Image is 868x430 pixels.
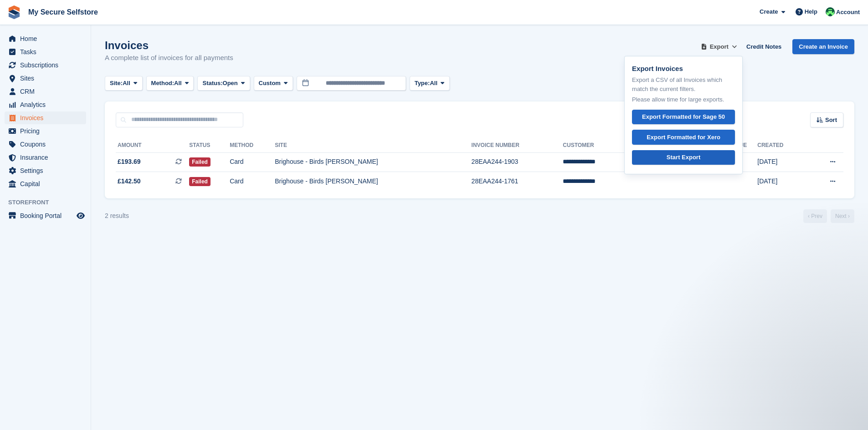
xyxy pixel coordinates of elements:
a: Export Formatted for Xero [632,130,735,145]
a: menu [5,138,86,151]
span: Invoices [20,111,75,124]
span: Create [760,7,778,16]
button: Export [699,39,739,54]
span: Type: [415,79,430,88]
button: Type: All [410,76,450,91]
p: A complete list of invoices for all payments [105,53,233,63]
td: 28EAA244-1903 [472,152,563,172]
div: Start Export [667,153,700,162]
th: Amount [116,138,189,153]
a: Export Formatted for Sage 50 [632,110,735,125]
span: £193.69 [118,157,141,167]
p: Export Invoices [632,64,735,74]
span: CRM [20,85,75,98]
span: Coupons [20,138,75,151]
a: Create an Invoice [792,39,854,54]
img: Vickie Wedge [826,7,835,16]
span: Settings [20,164,75,177]
div: 2 results [105,211,129,221]
td: Brighouse - Birds [PERSON_NAME] [275,152,471,172]
span: Failed [189,157,211,167]
a: menu [5,125,86,137]
span: Sites [20,72,75,85]
a: menu [5,46,86,58]
div: Export Formatted for Sage 50 [642,112,725,121]
span: Subscriptions [20,59,75,71]
span: Custom [259,79,281,88]
span: Site: [110,79,123,88]
a: Next [831,209,854,223]
a: Previous [803,209,827,223]
button: Custom [254,76,293,91]
span: Sort [825,116,837,125]
td: [DATE] [757,172,807,191]
span: Analytics [20,98,75,111]
td: Card [230,172,275,191]
p: Export a CSV of all Invoices which match the current filters. [632,76,735,93]
th: Invoice Number [472,138,563,153]
span: Method: [151,79,175,88]
span: Open [223,79,238,88]
div: Export Formatted for Xero [647,133,720,142]
span: Insurance [20,151,75,164]
p: Please allow time for large exports. [632,95,735,104]
span: Storefront [8,198,91,207]
span: Tasks [20,46,75,58]
td: Brighouse - Birds [PERSON_NAME] [275,172,471,191]
th: Created [757,138,807,153]
span: All [174,79,182,88]
span: Help [805,7,817,16]
span: Booking Portal [20,209,75,222]
th: Customer [563,138,735,153]
a: Start Export [632,150,735,165]
td: Card [230,152,275,172]
button: Status: Open [197,76,250,91]
td: [DATE] [757,152,807,172]
th: Method [230,138,275,153]
a: menu [5,209,86,222]
h1: Invoices [105,39,233,51]
a: menu [5,164,86,177]
span: Status: [202,79,222,88]
span: All [430,79,437,88]
a: Preview store [75,210,86,221]
th: Due [735,138,757,153]
span: Failed [189,177,211,186]
button: Site: All [105,76,143,91]
a: menu [5,72,86,85]
span: Export [710,42,729,51]
a: menu [5,32,86,45]
span: Home [20,32,75,45]
nav: Page [801,209,856,223]
span: All [123,79,130,88]
a: menu [5,59,86,71]
span: Account [836,8,860,17]
a: menu [5,85,86,98]
button: Method: All [146,76,194,91]
img: stora-icon-8386f47178a22dfd0bd8f6a31ec36ba5ce8667c1dd55bd0f319d3a0aa187defe.svg [7,5,21,19]
a: menu [5,177,86,190]
a: menu [5,98,86,111]
td: 28EAA244-1761 [472,172,563,191]
a: menu [5,111,86,124]
span: Capital [20,177,75,190]
span: Pricing [20,125,75,137]
th: Site [275,138,471,153]
span: £142.50 [118,177,141,186]
a: My Secure Selfstore [25,5,102,20]
a: Credit Notes [743,39,785,54]
th: Status [189,138,230,153]
a: menu [5,151,86,164]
